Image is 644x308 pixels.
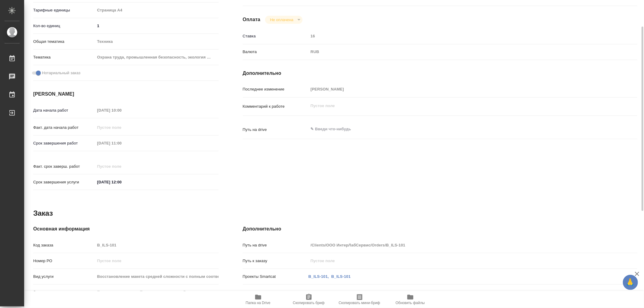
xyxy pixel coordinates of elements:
div: RUB [309,47,604,57]
p: Комментарий к работе [243,103,309,110]
p: Вид услуги [33,274,95,280]
p: Дата начала работ [33,107,95,113]
button: Обновить файлы [385,291,436,308]
span: Обновить файлы [396,301,425,305]
p: Код заказа [33,242,95,248]
input: Пустое поле [309,241,604,249]
p: Путь к заказу [243,258,309,264]
button: Папка на Drive [233,291,284,308]
div: Страница А4 [95,5,219,15]
p: Факт. дата начала работ [33,125,95,131]
input: Пустое поле [95,272,219,281]
span: 🙏 [625,276,636,289]
div: Охрана труда, промышленная безопасность, экология и стандартизация [95,52,219,62]
input: Пустое поле [95,139,148,148]
p: Номер РО [33,258,95,264]
p: Путь на drive [243,127,309,133]
p: Валюта [243,49,309,55]
p: Срок завершения услуги [33,179,95,185]
input: Пустое поле [95,123,148,132]
a: B_ILS-101, [309,274,329,279]
input: Пустое поле [309,32,604,40]
button: Скопировать бриф [284,291,334,308]
div: Техника [95,37,219,47]
input: Пустое поле [95,162,148,171]
p: Путь на drive [243,242,309,248]
input: Пустое поле [95,256,219,265]
a: B_ILS-101 [331,274,351,279]
input: Пустое поле [95,241,219,249]
input: ✎ Введи что-нибудь [95,21,219,30]
span: Нотариальный заказ [42,70,80,76]
input: Пустое поле [309,256,604,265]
p: Тарифные единицы [33,7,95,13]
h4: Дополнительно [243,225,637,233]
input: ✎ Введи что-нибудь [95,178,148,186]
button: Не оплачена [268,17,295,22]
h4: [PERSON_NAME] [33,90,219,98]
input: Пустое поле [95,106,148,115]
h4: Оплата [243,16,261,23]
span: Папка на Drive [246,301,271,305]
input: Пустое поле [309,85,604,94]
p: Проекты Smartcat [243,274,309,280]
button: Скопировать мини-бриф [334,291,385,308]
div: Не оплачена [265,16,302,24]
span: Скопировать бриф [293,301,325,305]
p: Этапы услуги [33,289,95,295]
p: Кол-во единиц [33,23,95,29]
p: Факт. срок заверш. работ [33,164,95,170]
button: 🙏 [623,275,638,290]
h4: Дополнительно [243,70,637,77]
p: Общая тематика [33,39,95,45]
p: Срок завершения работ [33,140,95,146]
h4: Основная информация [33,225,219,233]
p: Тематика [33,54,95,60]
h2: Заказ [33,208,53,218]
p: Ставка [243,33,309,39]
span: Скопировать мини-бриф [339,301,380,305]
p: Последнее изменение [243,86,309,92]
input: Пустое поле [95,288,219,297]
